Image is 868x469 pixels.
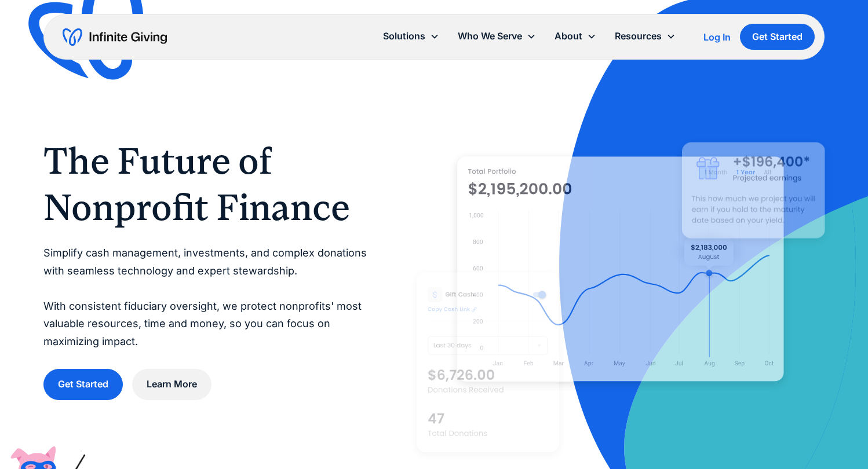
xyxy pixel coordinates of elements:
[740,24,815,50] a: Get Started
[63,28,167,46] a: home
[374,24,448,49] div: Solutions
[703,32,731,42] div: Log In
[457,156,784,382] img: nonprofit donation platform
[703,30,731,44] a: Log In
[555,28,582,44] div: About
[458,28,522,44] div: Who We Serve
[43,369,123,400] a: Get Started
[43,138,370,230] h1: The Future of Nonprofit Finance
[383,28,425,44] div: Solutions
[132,369,211,400] a: Learn More
[545,24,606,49] div: About
[448,24,545,49] div: Who We Serve
[606,24,685,49] div: Resources
[43,244,370,351] p: Simplify cash management, investments, and complex donations with seamless technology and expert ...
[417,272,560,452] img: donation software for nonprofits
[615,28,662,44] div: Resources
